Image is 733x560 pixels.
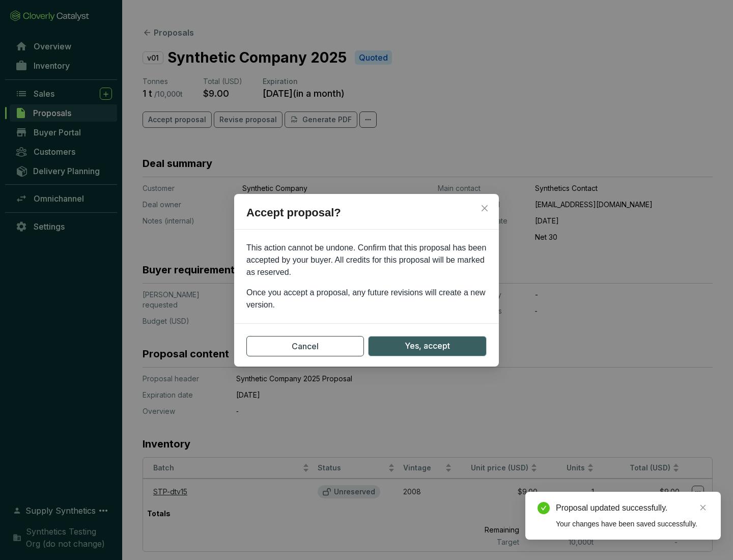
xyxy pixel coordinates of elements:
[481,204,489,212] span: close
[368,336,487,356] button: Yes, accept
[246,242,487,278] p: This action cannot be undone. Confirm that this proposal has been accepted by your buyer. All cre...
[538,502,550,514] span: check-circle
[246,287,487,311] p: Once you accept a proposal, any future revisions will create a new version.
[556,502,709,514] div: Proposal updated successfully.
[246,336,364,356] button: Cancel
[405,340,450,352] span: Yes, accept
[556,518,709,529] div: Your changes have been saved successfully.
[699,504,707,511] span: close
[476,200,493,216] button: Close
[292,340,319,352] span: Cancel
[476,204,493,212] span: Close
[234,204,499,230] h2: Accept proposal?
[697,502,709,513] a: Close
